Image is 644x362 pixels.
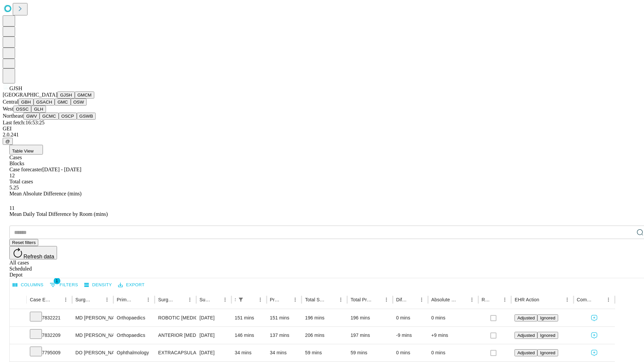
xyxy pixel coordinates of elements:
button: Export [116,280,146,290]
span: Mean Daily Total Difference by Room (mins) [9,211,108,217]
div: EHR Action [515,297,539,302]
button: Menu [382,295,391,304]
button: Adjusted [515,332,537,339]
span: Central [3,99,18,105]
div: ANTERIOR [MEDICAL_DATA] TOTAL HIP [158,327,193,344]
span: Northeast [3,113,23,119]
span: GJSH [9,85,22,91]
span: Refresh data [23,254,54,259]
button: GWV [23,113,40,120]
div: Comments [577,297,594,302]
button: Sort [281,295,290,304]
div: 0 mins [396,344,425,361]
button: Menu [467,295,477,304]
span: 5.25 [9,185,19,190]
div: 59 mins [351,344,389,361]
button: Select columns [11,280,45,290]
div: Ophthalmology [117,344,151,361]
button: Refresh data [9,246,57,259]
div: Surgery Name [158,297,175,302]
button: Ignored [537,332,558,339]
div: 197 mins [351,327,389,344]
button: Sort [327,295,336,304]
button: Menu [102,295,112,304]
button: Menu [336,295,345,304]
button: GBH [18,99,34,106]
span: 11 [9,205,14,211]
span: Adjusted [517,315,535,320]
div: 7832221 [30,309,69,326]
div: Predicted In Room Duration [270,297,281,302]
div: 59 mins [305,344,344,361]
button: Expand [13,347,23,359]
button: GJSH [57,92,75,99]
button: OSSC [13,106,32,113]
div: [DATE] [200,344,228,361]
div: DO [PERSON_NAME] [75,344,110,361]
button: GMC [55,99,70,106]
button: Expand [13,330,23,342]
div: 151 mins [270,309,299,326]
div: ROBOTIC [MEDICAL_DATA] KNEE TOTAL [158,309,193,326]
button: Show filters [236,295,246,304]
button: GLH [31,106,46,113]
div: 1 active filter [236,295,246,304]
span: Last fetch: 16:53:25 [3,120,45,125]
span: Table View [12,148,34,154]
div: Resolved in EHR [482,297,490,302]
div: +9 mins [431,327,475,344]
div: 34 mins [235,344,263,361]
button: Sort [372,295,382,304]
button: OSW [71,99,87,106]
button: Sort [211,295,220,304]
div: GEI [3,126,641,132]
button: GMCM [75,92,94,99]
div: EXTRACAPSULAR CATARACT REMOVAL WITH [MEDICAL_DATA] [158,344,193,361]
button: Menu [256,295,265,304]
button: Menu [562,295,572,304]
button: OSCP [59,113,77,120]
span: @ [5,139,10,144]
span: Ignored [540,350,555,355]
div: 196 mins [351,309,389,326]
button: Sort [540,295,549,304]
div: [DATE] [200,327,228,344]
button: Sort [491,295,500,304]
div: Orthopaedics [117,309,151,326]
span: [DATE] - [DATE] [42,167,81,172]
div: -9 mins [396,327,425,344]
div: 151 mins [235,309,263,326]
span: West [3,106,13,112]
div: 2.0.241 [3,132,641,138]
button: Adjusted [515,314,537,321]
button: @ [3,138,13,145]
div: 146 mins [235,327,263,344]
div: Surgeon Name [75,297,92,302]
button: Menu [290,295,300,304]
div: 0 mins [431,344,475,361]
div: 196 mins [305,309,344,326]
div: 7795009 [30,344,69,361]
button: Density [83,280,114,290]
div: Total Predicted Duration [351,297,372,302]
button: GCMC [40,113,59,120]
div: 0 mins [431,309,475,326]
button: Ignored [537,349,558,356]
span: Case forecaster [9,167,42,172]
div: MD [PERSON_NAME] [PERSON_NAME] Md [75,327,110,344]
span: Ignored [540,315,555,320]
button: Sort [408,295,417,304]
button: Sort [134,295,144,304]
span: Mean Absolute Difference (mins) [9,191,82,196]
button: Show filters [48,280,80,290]
div: MD [PERSON_NAME] [PERSON_NAME] Md [75,309,110,326]
button: Menu [417,295,426,304]
button: Sort [246,295,256,304]
button: Menu [604,295,613,304]
div: Surgery Date [200,297,210,302]
span: Adjusted [517,333,535,338]
button: Sort [458,295,467,304]
span: [GEOGRAPHIC_DATA] [3,92,57,98]
button: Menu [61,295,70,304]
span: Ignored [540,333,555,338]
